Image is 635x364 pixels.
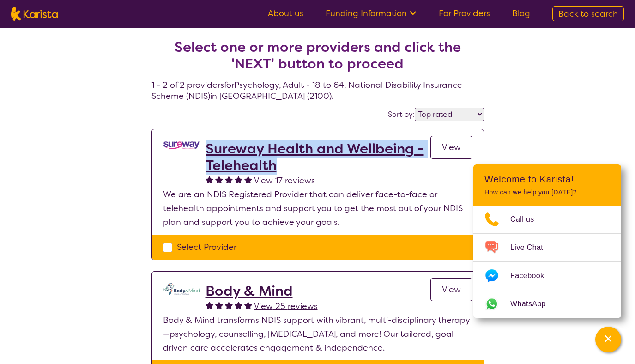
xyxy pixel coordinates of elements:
[206,176,213,183] img: fullstar
[388,109,415,119] label: Sort by:
[442,142,461,153] span: View
[235,301,242,309] img: fullstar
[206,140,430,174] a: Sureway Health and Wellbeing - Telehealth
[163,188,472,229] p: We are an NDIS Registered Provider that can deliver face-to-face or telehealth appointments and s...
[558,8,618,19] span: Back to search
[439,8,490,19] a: For Providers
[510,269,555,283] span: Facebook
[151,17,484,102] h4: 1 - 2 of 2 providers for Psychology , Adult - 18 to 64 , National Disability Insurance Scheme (ND...
[254,299,318,313] a: View 25 reviews
[512,8,530,19] a: Blog
[163,140,200,150] img: vgwqq8bzw4bddvbx0uac.png
[254,301,318,312] span: View 25 reviews
[254,175,315,186] span: View 17 reviews
[473,206,621,318] ul: Choose channel
[473,164,621,318] div: Channel Menu
[215,301,223,309] img: fullstar
[595,327,621,352] button: Channel Menu
[225,176,233,183] img: fullstar
[552,6,624,21] a: Back to search
[244,176,252,183] img: fullstar
[244,301,252,309] img: fullstar
[510,241,554,255] span: Live Chat
[206,283,318,299] a: Body & Mind
[215,176,223,183] img: fullstar
[206,301,213,309] img: fullstar
[163,313,472,355] p: Body & Mind transforms NDIS support with vibrant, multi-disciplinary therapy—psychology, counsell...
[473,290,621,318] a: Web link opens in a new tab.
[430,278,472,301] a: View
[326,8,417,19] a: Funding Information
[484,188,610,196] p: How can we help you [DATE]?
[163,283,200,295] img: qmpolprhjdhzpcuekzqg.svg
[11,7,58,21] img: Karista logo
[225,301,233,309] img: fullstar
[163,39,473,72] h2: Select one or more providers and click the 'NEXT' button to proceed
[268,8,303,19] a: About us
[430,136,472,159] a: View
[510,212,545,226] span: Call us
[235,176,242,183] img: fullstar
[254,174,315,188] a: View 17 reviews
[442,284,461,295] span: View
[484,174,610,185] h2: Welcome to Karista!
[510,297,557,311] span: WhatsApp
